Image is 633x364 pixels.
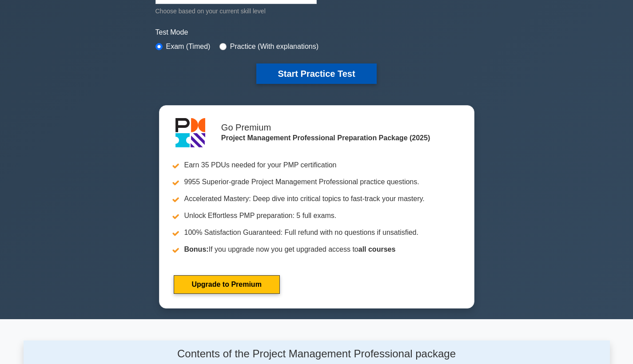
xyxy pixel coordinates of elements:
[166,41,211,52] label: Exam (Timed)
[107,348,526,360] h4: Contents of the Project Management Professional package
[155,27,478,38] label: Test Mode
[230,41,318,52] label: Practice (With explanations)
[174,275,280,294] a: Upgrade to Premium
[155,6,317,16] div: Choose based on your current skill level
[256,63,376,84] button: Start Practice Test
